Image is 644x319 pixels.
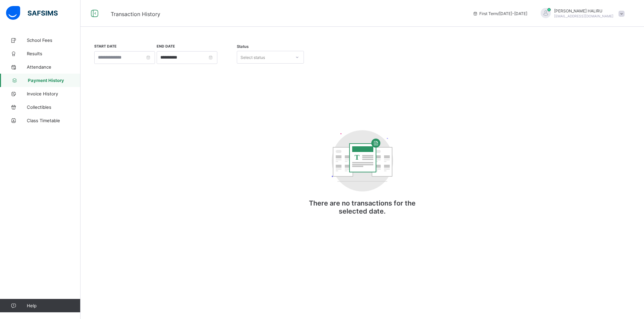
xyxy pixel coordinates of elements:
[27,303,80,308] span: Help
[534,8,628,19] div: UMARHALIRU
[94,44,117,49] label: Start Date
[6,6,58,20] img: safsims
[27,104,80,110] span: Collectibles
[554,14,613,18] span: [EMAIL_ADDRESS][DOMAIN_NAME]
[295,124,429,229] div: There are no transactions for the selected date.
[27,91,80,96] span: Invoice History
[27,118,80,123] span: Class Timetable
[27,64,80,70] span: Attendance
[27,37,80,43] span: School Fees
[240,51,265,64] div: Select status
[354,153,359,161] tspan: T
[554,8,613,13] span: [PERSON_NAME] HALIRU
[28,78,80,83] span: Payment History
[157,44,175,49] label: End Date
[295,199,429,215] p: There are no transactions for the selected date.
[473,11,527,16] span: session/term information
[237,44,249,49] span: Status
[27,51,80,56] span: Results
[111,11,160,17] span: Transaction History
